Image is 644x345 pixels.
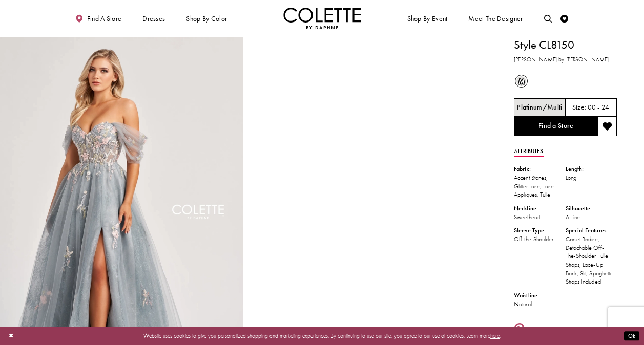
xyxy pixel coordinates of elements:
[283,8,361,29] a: Visit Home Page
[566,174,617,182] div: Long
[514,226,565,235] div: Sleeve Type:
[514,73,617,89] div: Product color controls state depends on size chosen
[514,291,565,300] div: Waistline:
[514,55,617,64] h3: [PERSON_NAME] by [PERSON_NAME]
[142,15,165,23] span: Dresses
[588,104,610,112] h5: 00 - 24
[184,8,229,29] span: Shop by color
[572,103,586,112] span: Size:
[566,165,617,174] div: Length:
[514,213,565,222] div: Sweetheart
[514,204,565,213] div: Neckline:
[186,15,227,23] span: Shop by color
[514,300,565,309] div: Natural
[283,8,361,29] img: Colette by Daphne
[559,8,571,29] a: Check Wishlist
[624,331,639,341] button: Submit Dialog
[140,8,167,29] span: Dresses
[407,15,448,23] span: Shop By Event
[542,8,554,29] a: Toggle search
[490,332,500,339] a: here
[566,235,617,286] div: Corset Bodice, Detachable Off-The-Shoulder Tulle Straps, Lace-Up Back, Slit, Spaghetti Straps Inc...
[514,174,565,199] div: Accent Stones, Glitter Lace, Lace Appliques, Tulle
[514,37,617,53] h1: Style CL8150
[247,37,491,159] video: Style CL8150 Colette by Daphne #1 autoplay loop mute video
[5,329,17,343] button: Close Dialog
[514,165,565,174] div: Fabric:
[56,331,588,341] p: Website uses cookies to give you personalized shopping and marketing experiences. By continuing t...
[467,8,525,29] a: Meet the designer
[405,8,449,29] span: Shop By Event
[74,8,123,29] a: Find a store
[468,15,523,23] span: Meet the designer
[514,235,565,244] div: Off-the-Shoulder
[514,74,529,89] div: Platinum/Multi
[517,104,562,112] h5: Chosen color
[566,226,617,235] div: Special Features:
[566,204,617,213] div: Silhouette:
[87,15,122,23] span: Find a store
[514,117,597,136] a: Find a Store
[514,323,525,338] a: Share using Pinterest - Opens in new tab
[514,146,543,157] a: Attributes
[597,117,617,136] button: Add to wishlist
[566,213,617,222] div: A-Line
